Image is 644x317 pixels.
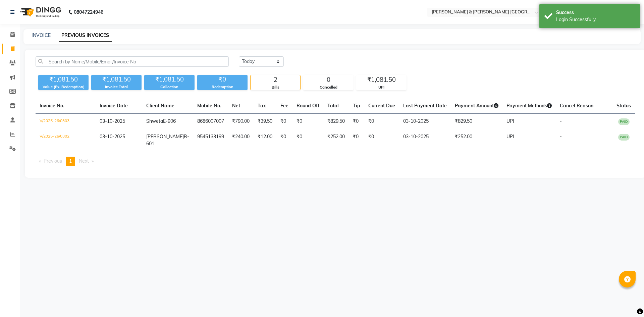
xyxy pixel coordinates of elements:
[618,134,630,141] span: PAID
[364,129,399,151] td: ₹0
[403,103,447,109] span: Last Payment Date
[32,32,51,38] a: INVOICE
[327,103,339,109] span: Total
[353,103,360,109] span: Tip
[193,129,228,151] td: 9545133199
[455,103,498,109] span: Payment Amount
[399,129,451,151] td: 03-10-2025
[560,118,562,124] span: -
[254,114,276,129] td: ₹39.50
[36,157,635,166] nav: Pagination
[364,114,399,129] td: ₹0
[292,129,323,151] td: ₹0
[560,134,562,140] span: -
[560,103,593,109] span: Cancel Reason
[228,129,254,151] td: ₹240.00
[59,30,112,42] a: PREVIOUS INVOICES
[506,103,552,109] span: Payment Methods
[91,84,142,90] div: Invoice Total
[323,114,349,129] td: ₹829.50
[197,75,248,84] div: ₹0
[276,129,292,151] td: ₹0
[17,3,63,21] img: logo
[146,103,174,109] span: Client Name
[74,3,103,21] b: 08047224946
[254,129,276,151] td: ₹12.00
[232,103,240,109] span: Net
[276,114,292,129] td: ₹0
[304,85,353,90] div: Cancelled
[197,103,221,109] span: Mobile No.
[44,158,62,164] span: Previous
[258,103,266,109] span: Tax
[506,134,514,140] span: UPI
[616,103,631,109] span: Status
[451,114,502,129] td: ₹829.50
[36,56,229,67] input: Search by Name/Mobile/Email/Invoice No
[349,129,364,151] td: ₹0
[146,134,184,140] span: [PERSON_NAME]
[40,103,64,109] span: Invoice No.
[304,75,353,85] div: 0
[556,16,635,23] div: Login Successfully.
[506,118,514,124] span: UPI
[251,85,300,90] div: Bills
[146,118,163,124] span: Shweta
[451,129,502,151] td: ₹252.00
[197,84,248,90] div: Redemption
[349,114,364,129] td: ₹0
[69,158,72,164] span: 1
[399,114,451,129] td: 03-10-2025
[251,75,300,85] div: 2
[79,158,89,164] span: Next
[357,75,406,85] div: ₹1,081.50
[38,75,89,84] div: ₹1,081.50
[368,103,395,109] span: Current Due
[556,9,635,16] div: Success
[163,118,176,124] span: E-906
[100,134,125,140] span: 03-10-2025
[91,75,142,84] div: ₹1,081.50
[357,85,406,90] div: UPI
[36,114,96,129] td: V/2025-26/0303
[193,114,228,129] td: 8686007007
[144,84,195,90] div: Collection
[292,114,323,129] td: ₹0
[297,103,319,109] span: Round Off
[144,75,195,84] div: ₹1,081.50
[323,129,349,151] td: ₹252.00
[38,84,89,90] div: Value (Ex. Redemption)
[36,129,96,151] td: V/2025-26/0302
[100,118,125,124] span: 03-10-2025
[100,103,128,109] span: Invoice Date
[618,118,630,125] span: PAID
[228,114,254,129] td: ₹790.00
[280,103,288,109] span: Fee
